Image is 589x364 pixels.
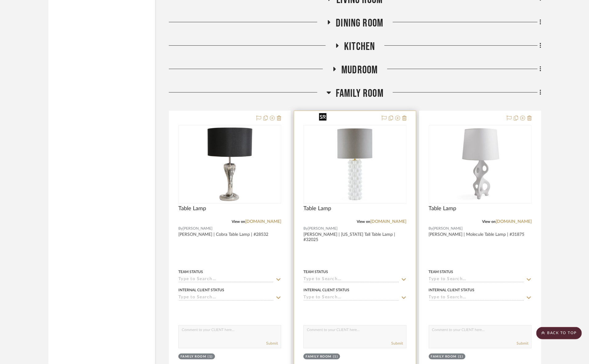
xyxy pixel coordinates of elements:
[308,226,338,231] span: [PERSON_NAME]
[536,327,582,339] scroll-to-top-button: BACK TO TOP
[429,295,524,301] input: Type to Search…
[178,295,274,301] input: Type to Search…
[429,277,524,283] input: Type to Search…
[429,287,475,293] div: Internal Client Status
[336,17,383,30] span: Dining Room
[306,354,331,359] div: Family Room
[303,287,349,293] div: Internal Client Status
[304,125,406,203] div: 0
[303,269,328,275] div: Team Status
[429,205,457,212] span: Table Lamp
[431,354,457,359] div: Family Room
[232,220,245,223] span: View on
[245,219,281,224] a: [DOMAIN_NAME]
[266,341,278,346] button: Submit
[344,40,375,53] span: Kitchen
[433,226,463,231] span: [PERSON_NAME]
[357,220,371,223] span: View on
[371,219,407,224] a: [DOMAIN_NAME]
[208,354,213,359] div: (1)
[303,205,331,212] span: Table Lamp
[336,87,384,100] span: Family Room
[429,269,453,275] div: Team Status
[178,226,183,231] span: By
[392,341,403,346] button: Submit
[178,205,206,212] span: Table Lamp
[303,295,399,301] input: Type to Search…
[429,226,433,231] span: By
[183,226,213,231] span: [PERSON_NAME]
[178,287,224,293] div: Internal Client Status
[178,269,203,275] div: Team Status
[178,277,274,283] input: Type to Search…
[191,126,268,203] img: Table Lamp
[303,226,308,231] span: By
[341,63,378,77] span: MUDROOM
[458,354,463,359] div: (1)
[333,354,338,359] div: (1)
[496,219,532,224] a: [DOMAIN_NAME]
[303,277,399,283] input: Type to Search…
[442,126,519,203] img: Table Lamp
[517,341,528,346] button: Submit
[181,354,206,359] div: Family Room
[482,220,496,223] span: View on
[316,126,393,203] img: Table Lamp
